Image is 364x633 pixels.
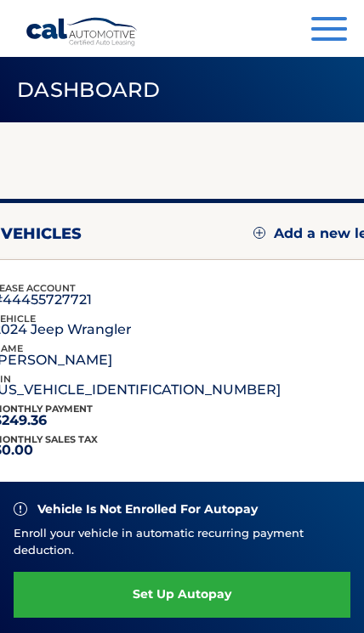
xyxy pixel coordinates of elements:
[37,502,258,517] span: vehicle is not enrolled for autopay
[14,572,350,617] a: set up autopay
[253,227,265,239] img: add.svg
[17,77,160,102] span: Dashboard
[311,17,347,45] button: Menu
[14,502,27,516] img: alert-white.svg
[14,524,350,559] p: Enroll your vehicle in automatic recurring payment deduction.
[26,17,139,47] a: Cal Automotive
